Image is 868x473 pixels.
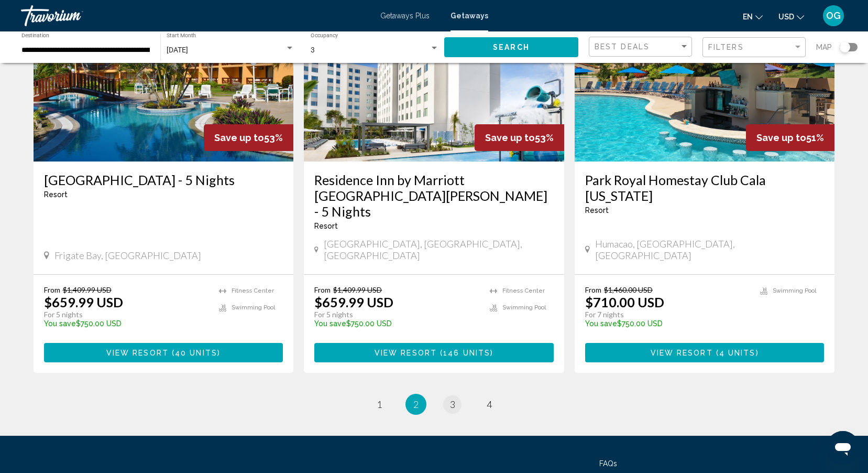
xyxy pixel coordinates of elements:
p: For 5 nights [314,310,479,319]
ul: Pagination [34,394,835,415]
p: $750.00 USD [44,319,209,328]
span: ( ) [713,349,759,357]
button: User Menu [820,5,847,27]
a: Residence Inn by Marriott [GEOGRAPHIC_DATA][PERSON_NAME] - 5 Nights [314,172,554,219]
span: 1 [377,399,382,410]
p: For 7 nights [585,310,750,319]
span: Map [816,40,832,55]
a: Getaways Plus [380,12,430,20]
span: Save up to [214,132,264,143]
span: Filters [708,43,744,51]
span: 4 units [719,349,756,357]
span: ( ) [169,349,221,357]
span: You save [314,319,346,328]
p: $659.99 USD [314,294,393,310]
span: Fitness Center [502,287,545,294]
span: [DATE] [167,46,188,54]
span: View Resort [106,349,169,357]
span: USD [778,13,794,21]
span: Fitness Center [232,287,274,294]
span: Save up to [485,132,535,143]
span: View Resort [651,349,713,357]
p: $659.99 USD [44,294,123,310]
button: View Resort(4 units) [585,343,825,362]
span: 3 [450,399,455,410]
span: You save [585,319,617,328]
a: Travorium [21,5,370,26]
button: Change currency [778,9,804,24]
span: From [44,285,60,294]
span: Resort [44,190,68,199]
span: ( ) [437,349,493,357]
p: $750.00 USD [585,319,750,328]
span: en [743,13,753,21]
mat-select: Sort by [595,42,689,51]
span: 146 units [443,349,490,357]
span: $1,409.99 USD [63,285,112,294]
span: Humacao, [GEOGRAPHIC_DATA], [GEOGRAPHIC_DATA] [595,238,824,261]
span: Search [493,44,530,52]
a: Park Royal Homestay Club Cala [US_STATE] [585,172,825,203]
span: Swimming Pool [502,304,546,311]
button: Search [444,37,578,57]
button: View Resort(40 units) [44,343,283,362]
span: 40 units [175,349,217,357]
span: 3 [311,46,315,54]
a: FAQs [599,459,617,468]
span: Resort [585,206,609,214]
span: OG [826,10,841,21]
span: From [585,285,601,294]
iframe: Button to launch messaging window [826,431,860,465]
div: 53% [204,124,293,151]
span: [GEOGRAPHIC_DATA], [GEOGRAPHIC_DATA], [GEOGRAPHIC_DATA] [324,238,554,261]
span: 2 [413,399,419,410]
span: Frigate Bay, [GEOGRAPHIC_DATA] [54,250,201,261]
a: Getaways [451,12,488,20]
span: Swimming Pool [773,287,816,294]
button: Change language [743,9,763,24]
p: $710.00 USD [585,294,664,310]
button: View Resort(146 units) [314,343,554,362]
div: 51% [746,124,834,151]
span: Resort [314,222,338,230]
span: 4 [487,399,492,410]
span: From [314,285,331,294]
span: View Resort [375,349,437,357]
p: For 5 nights [44,310,209,319]
span: $1,409.99 USD [333,285,382,294]
span: You save [44,319,76,328]
button: Filter [702,37,806,58]
div: 53% [475,124,564,151]
span: Save up to [756,132,806,143]
span: Best Deals [595,42,650,51]
a: [GEOGRAPHIC_DATA] - 5 Nights [44,172,283,188]
p: $750.00 USD [314,319,479,328]
span: $1,460.00 USD [604,285,653,294]
span: Swimming Pool [232,304,275,311]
